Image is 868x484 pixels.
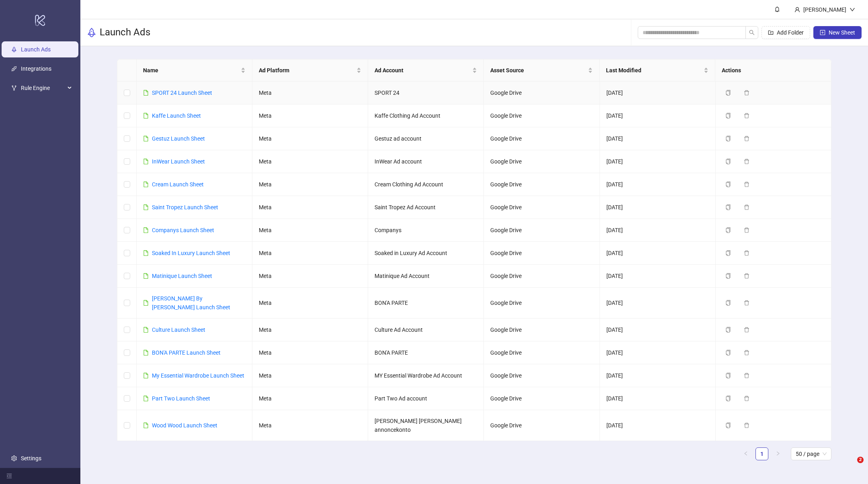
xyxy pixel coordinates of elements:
[11,85,17,91] span: fork
[21,455,41,462] a: Settings
[857,457,864,463] span: 2
[152,158,205,165] a: InWear Launch Sheet
[143,182,149,187] span: file
[259,66,355,75] span: Ad Platform
[6,473,12,479] span: menu-fold
[484,82,600,104] td: Google Drive
[252,288,368,319] td: Meta
[368,150,484,173] td: InWear Ad account
[744,250,749,256] span: delete
[368,410,484,441] td: [PERSON_NAME] [PERSON_NAME] annoncekonto
[152,181,204,188] a: Cream Launch Sheet
[152,395,210,402] a: Part Two Launch Sheet
[600,150,716,173] td: [DATE]
[600,59,715,82] th: Last Modified
[143,350,149,355] span: file
[368,387,484,410] td: Part Two Ad account
[143,136,149,141] span: file
[600,319,716,341] td: [DATE]
[813,26,862,39] button: New Sheet
[744,327,749,333] span: delete
[152,135,205,142] a: Gestuz Launch Sheet
[484,219,600,242] td: Google Drive
[725,113,731,118] span: copy
[743,451,748,456] span: left
[152,422,217,429] a: Wood Wood Launch Sheet
[725,350,731,355] span: copy
[143,273,149,279] span: file
[744,113,749,118] span: delete
[725,273,731,279] span: copy
[368,127,484,150] td: Gestuz ad account
[755,447,768,460] li: 1
[21,65,51,72] a: Integrations
[143,90,149,96] span: file
[484,59,600,82] th: Asset Source
[368,288,484,319] td: BON'A PARTE
[829,29,855,36] span: New Sheet
[368,219,484,242] td: Companys
[21,80,65,96] span: Rule Engine
[368,59,484,82] th: Ad Account
[772,447,784,460] li: Next Page
[152,90,212,96] a: SPORT 24 Launch Sheet
[600,196,716,219] td: [DATE]
[600,387,716,410] td: [DATE]
[484,364,600,387] td: Google Drive
[143,396,149,401] span: file
[774,6,780,12] span: bell
[744,204,749,210] span: delete
[725,136,731,141] span: copy
[600,82,716,104] td: [DATE]
[252,104,368,127] td: Meta
[744,182,749,187] span: delete
[756,448,768,460] a: 1
[744,373,749,378] span: delete
[152,227,214,233] a: Companys Launch Sheet
[143,66,239,75] span: Name
[744,350,749,355] span: delete
[252,219,368,242] td: Meta
[368,242,484,265] td: Soaked in Luxury Ad Account
[725,182,731,187] span: copy
[143,159,149,164] span: file
[252,364,368,387] td: Meta
[791,447,831,460] div: Page Size
[152,327,205,333] a: Culture Launch Sheet
[252,265,368,288] td: Meta
[600,173,716,196] td: [DATE]
[600,242,716,265] td: [DATE]
[725,250,731,256] span: copy
[143,373,149,378] span: file
[725,373,731,378] span: copy
[143,250,149,256] span: file
[484,265,600,288] td: Google Drive
[744,159,749,164] span: delete
[152,204,218,210] a: Saint Tropez Launch Sheet
[600,265,716,288] td: [DATE]
[725,300,731,306] span: copy
[252,341,368,364] td: Meta
[484,150,600,173] td: Google Drive
[725,396,731,401] span: copy
[739,447,752,460] li: Previous Page
[484,410,600,441] td: Google Drive
[762,26,810,39] button: Add Folder
[143,327,149,333] span: file
[484,173,600,196] td: Google Drive
[600,364,716,387] td: [DATE]
[739,447,752,460] button: left
[143,423,149,428] span: file
[368,341,484,364] td: BON'A PARTE
[725,204,731,210] span: copy
[777,29,804,36] span: Add Folder
[796,448,827,460] span: 50 / page
[768,30,774,35] span: folder-add
[606,66,702,75] span: Last Modified
[772,447,784,460] button: right
[776,451,780,456] span: right
[600,127,716,150] td: [DATE]
[794,7,800,12] span: user
[490,66,586,75] span: Asset Source
[137,59,252,82] th: Name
